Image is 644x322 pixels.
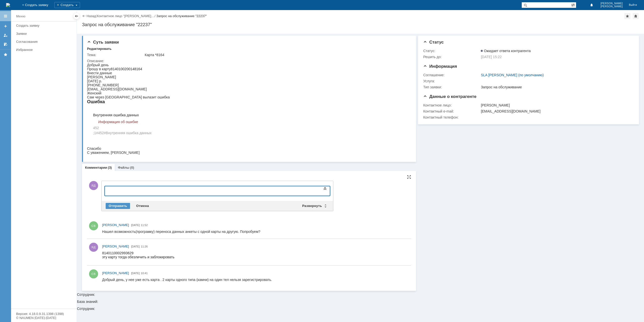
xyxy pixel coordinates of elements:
[156,14,207,18] div: Запрос на обслуживание "22237"
[624,13,630,19] div: Добавить в избранное
[423,115,480,119] div: Контактный телефон:
[89,181,98,190] span: ЯД
[423,40,444,45] span: Статус
[131,224,140,227] span: [DATE]
[6,57,51,61] a: Информация об ошибке
[481,49,531,53] span: Ожидает ответа контрагента
[141,272,148,275] span: 10:41
[87,14,96,18] a: Назад
[423,79,480,83] div: Услуга:
[87,53,144,57] div: Тема:
[423,64,457,69] span: Информация
[87,47,111,51] div: Редактировать
[108,166,112,169] div: (3)
[2,40,10,48] a: Мои согласования
[130,166,134,169] div: (0)
[14,38,75,46] a: Согласования
[102,271,129,276] a: [PERSON_NAME]
[481,109,631,113] div: [EMAIL_ADDRESS][DOMAIN_NAME]
[423,85,480,89] div: Тип заявки:
[481,73,544,77] a: SLA [PERSON_NAME] (по умолчанию)
[16,40,73,44] div: Согласования
[571,2,576,7] span: Расширенный поиск
[481,55,502,59] span: [DATE] 15:22
[77,307,644,310] div: Сотрудник:
[141,245,148,248] span: 11:26
[16,32,73,35] div: Заявки
[77,34,644,296] div: Сотрудник:
[481,85,631,89] div: Запрос на обслуживание
[423,73,480,77] div: Соглашение:
[423,49,480,53] div: Статус:
[6,63,175,73] div: 452 ;1#452#Внутренняя ошибка данных​
[407,175,411,179] div: На всю страницу
[24,4,55,8] span: 8140100200148164
[102,223,129,228] a: [PERSON_NAME]
[16,48,68,52] div: Избранное
[2,31,10,39] a: Мои заявки
[73,13,79,19] div: Скрыть меню
[2,22,10,30] a: Создать заявку
[14,22,75,29] a: Создать заявку
[14,30,75,38] a: Заявки
[423,103,480,107] div: Контактное лицо:
[16,312,71,315] div: Версия: 4.18.0.9.31.1398 (1398)
[6,3,10,7] img: logo
[423,55,480,59] div: Решить до:
[77,300,644,303] div: База знаний:
[97,14,156,18] div: /
[481,103,631,107] div: [PERSON_NAME]
[423,109,480,113] div: Контактный e-mail:
[82,22,639,27] div: Запрос на обслуживание "22237"
[102,223,129,227] span: [PERSON_NAME]
[97,14,155,18] a: Контактное лицо "[PERSON_NAME]…
[423,94,476,99] span: Данные о контрагенте
[600,2,623,5] span: [PERSON_NAME]
[85,166,107,169] a: Комментарии
[16,13,25,19] div: Меню
[54,2,80,8] div: Создать
[102,271,129,275] span: [PERSON_NAME]
[131,245,140,248] span: [DATE]
[118,166,129,169] a: Файлы
[145,53,408,57] div: Карта *8164
[102,244,129,248] span: [PERSON_NAME]
[6,50,177,55] div: Внутренняя ошибка данных
[141,224,148,227] span: 11:52
[16,316,71,319] div: © NAUMEN [DATE]-[DATE]
[6,3,10,7] a: Перейти на домашнюю страницу
[87,40,119,45] span: Суть заявки
[96,14,97,18] div: |
[633,13,639,19] div: Сделать домашней страницей
[131,272,140,275] span: [DATE]
[16,24,73,27] div: Создать заявку
[600,5,623,8] span: [PERSON_NAME]
[102,244,129,249] a: [PERSON_NAME]
[87,59,409,63] div: Описание:
[322,186,328,192] span: Показать панель инструментов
